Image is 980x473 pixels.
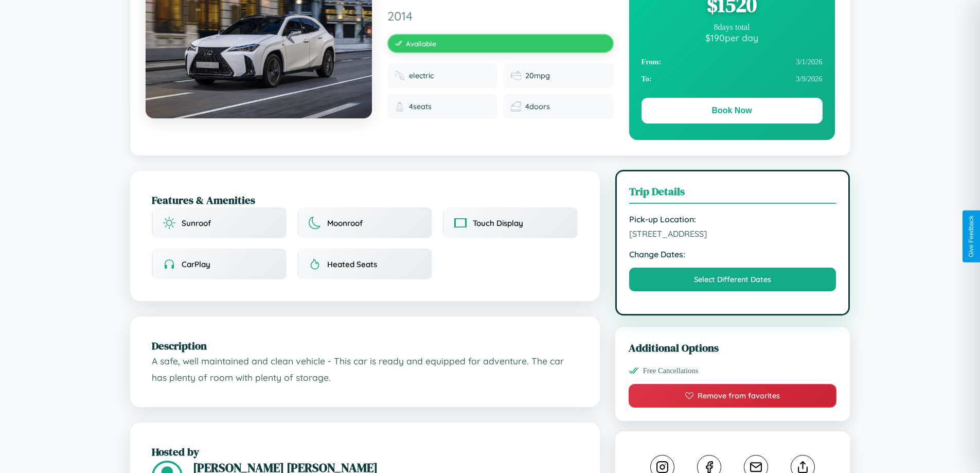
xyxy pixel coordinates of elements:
div: 8 days total [642,23,823,32]
h2: Hosted by [152,444,578,459]
span: 20 mpg [525,71,550,80]
div: Give Feedback [968,216,975,257]
h3: Additional Options [629,340,837,355]
span: Heated Seats [327,259,377,269]
strong: Pick-up Location: [629,214,836,224]
button: Select Different Dates [629,268,836,291]
div: 3 / 9 / 2026 [642,71,823,87]
h2: Features & Amenities [152,192,578,207]
img: Fuel type [395,71,405,81]
img: Seats [395,101,405,112]
div: $ 190 per day [642,32,823,43]
img: Fuel efficiency [511,71,521,81]
span: Sunroof [182,218,211,228]
p: A safe, well maintained and clean vehicle - This car is ready and equipped for adventure. The car... [152,353,578,386]
span: Available [406,39,436,48]
button: Book Now [642,98,823,124]
span: 4 doors [525,102,550,111]
strong: To: [642,75,652,83]
button: Remove from favorites [629,384,837,408]
span: [STREET_ADDRESS] [629,229,836,239]
div: 3 / 1 / 2026 [642,54,823,71]
h3: Trip Details [629,184,836,204]
span: electric [409,71,434,80]
span: 4 seats [409,102,432,111]
span: Touch Display [473,218,523,228]
img: Doors [511,101,521,112]
strong: Change Dates: [629,249,836,259]
h2: Description [152,338,578,353]
span: CarPlay [182,259,210,269]
span: Moonroof [327,218,363,228]
strong: From: [642,58,662,66]
span: Free Cancellations [643,366,699,375]
span: 2014 [387,8,614,24]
